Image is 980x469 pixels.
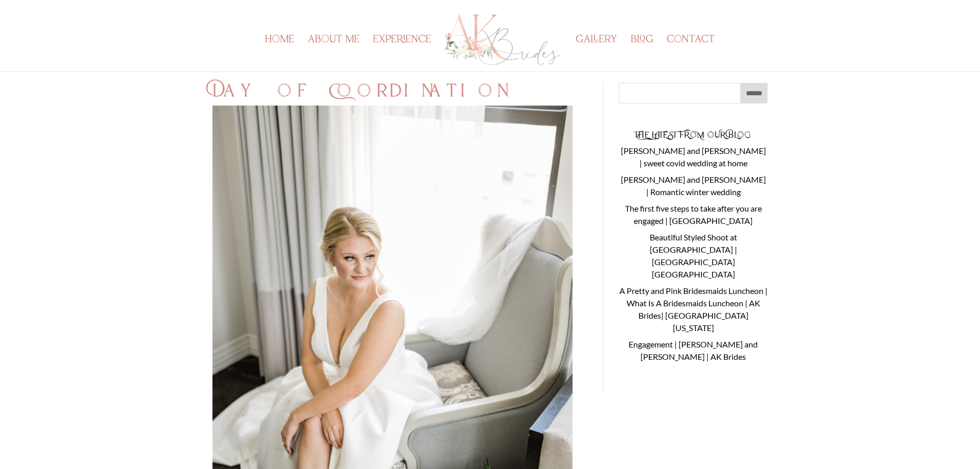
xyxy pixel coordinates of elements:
[619,286,768,333] a: A Pretty and Pink Bridesmaids Luncheon | What Is A Bridesmaids Luncheon | AK Brides| [GEOGRAPHIC_...
[667,36,715,72] a: contact
[308,36,360,72] a: about me
[621,146,766,168] a: [PERSON_NAME] and [PERSON_NAME] | sweet covid wedding at home
[629,339,758,361] a: Engagement | [PERSON_NAME] and [PERSON_NAME] | AK Brides
[631,36,653,72] a: blog
[619,131,768,145] h4: The Latest from Our Blog
[265,36,294,72] a: home
[625,203,762,225] a: The first five steps to take after you are engaged | [GEOGRAPHIC_DATA]
[621,175,766,197] a: [PERSON_NAME] and [PERSON_NAME] | Romantic winter wedding
[212,83,573,106] h2: Day of Coordination
[373,36,431,72] a: experience
[442,11,562,68] img: Los Angeles Wedding Planner - AK Brides
[576,36,617,72] a: gallery
[650,232,737,279] a: Beautiful Styled Shoot at [GEOGRAPHIC_DATA] | [GEOGRAPHIC_DATA] [GEOGRAPHIC_DATA]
